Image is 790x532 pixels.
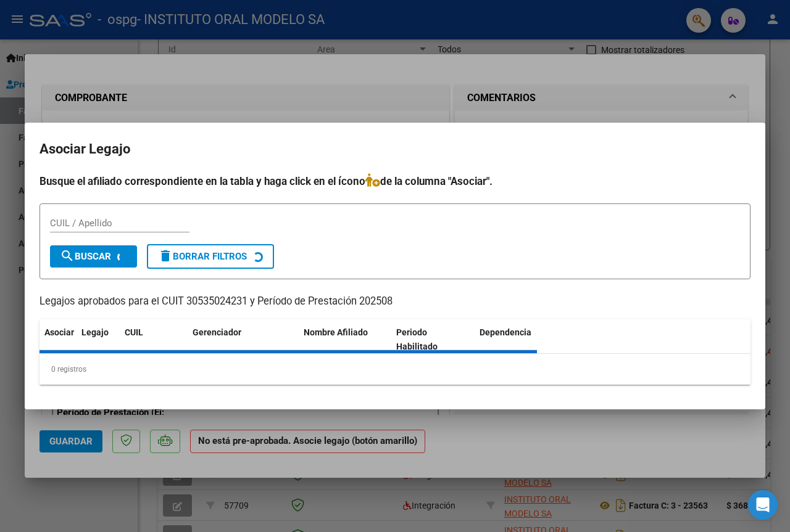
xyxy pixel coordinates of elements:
[60,248,75,263] mat-icon: search
[193,327,241,337] span: Gerenciador
[299,319,391,360] datatable-header-cell: Nombre Afiliado
[120,319,188,360] datatable-header-cell: CUIL
[188,319,299,360] datatable-header-cell: Gerenciador
[77,319,120,360] datatable-header-cell: Legajo
[81,327,109,337] span: Legajo
[147,244,274,269] button: Borrar Filtros
[391,319,475,360] datatable-header-cell: Periodo Habilitado
[60,251,111,262] span: Buscar
[39,294,750,309] p: Legajos aprobados para el CUIT 30535024231 y Período de Prestación 202508
[50,245,137,268] button: Buscar
[44,327,74,337] span: Asociar
[39,173,750,189] h4: Busque el afiliado correspondiente en la tabla y haga click en el ícono de la columna "Asociar".
[158,248,173,263] mat-icon: delete
[39,354,750,385] div: 0 registros
[748,490,778,520] div: Open Intercom Messenger
[39,137,750,161] h2: Asociar Legajo
[475,319,567,360] datatable-header-cell: Dependencia
[480,327,531,337] span: Dependencia
[396,327,438,351] span: Periodo Habilitado
[304,327,368,337] span: Nombre Afiliado
[158,251,247,262] span: Borrar Filtros
[125,327,143,337] span: CUIL
[39,319,77,360] datatable-header-cell: Asociar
